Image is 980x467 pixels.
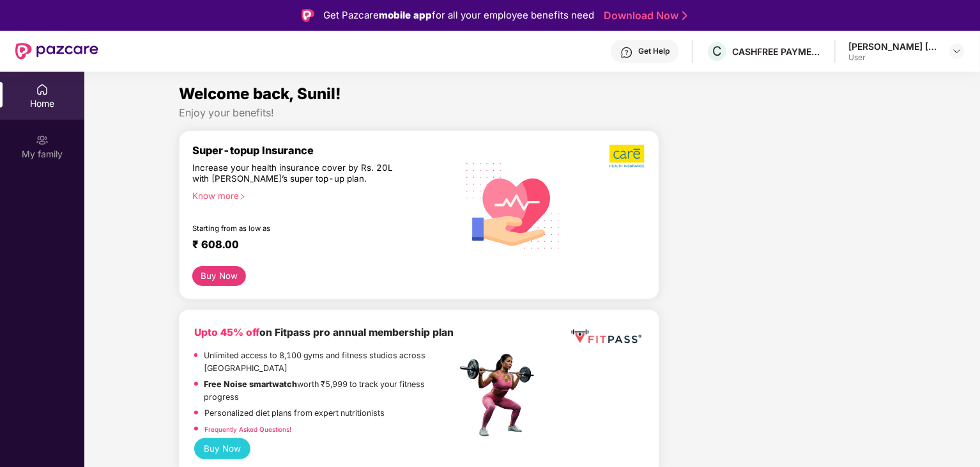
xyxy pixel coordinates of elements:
[620,46,633,59] img: svg+xml;base64,PHN2ZyBpZD0iSGVscC0zMngzMiIgeG1sbnM9Imh0dHA6Ly93d3cudzMub3JnLzIwMDAvc3ZnIiB3aWR0aD...
[569,325,643,349] img: fppp.png
[848,40,938,52] div: [PERSON_NAME] [PERSON_NAME]
[604,9,684,22] a: Download Now
[379,9,432,21] strong: mobile app
[192,266,247,286] button: Buy Now
[204,425,291,433] a: Frequently Asked Questions!
[194,326,259,338] b: Upto 45% off
[302,9,314,22] img: Logo
[194,438,251,459] button: Buy Now
[36,134,49,146] img: svg+xml;base64,PHN2ZyB3aWR0aD0iMjAiIGhlaWdodD0iMjAiIHZpZXdCb3g9IjAgMCAyMCAyMCIgZmlsbD0ibm9uZSIgeG...
[204,349,457,375] p: Unlimited access to 8,100 gyms and fitness studios across [GEOGRAPHIC_DATA]
[609,144,646,168] img: b5dec4f62d2307b9de63beb79f102df3.png
[712,44,722,59] span: C
[952,46,962,56] img: svg+xml;base64,PHN2ZyBpZD0iRHJvcGRvd24tMzJ4MzIiIHhtbG5zPSJodHRwOi8vd3d3LnczLm9yZy8yMDAwL3N2ZyIgd2...
[457,147,570,263] img: svg+xml;base64,PHN2ZyB4bWxucz0iaHR0cDovL3d3dy53My5vcmcvMjAwMC9zdmciIHhtbG5zOnhsaW5rPSJodHRwOi8vd3...
[204,379,298,389] strong: Free Noise smartwatch
[194,326,454,338] b: on Fitpass pro annual membership plan
[36,83,49,96] img: svg+xml;base64,PHN2ZyBpZD0iSG9tZSIgeG1sbnM9Imh0dHA6Ly93d3cudzMub3JnLzIwMDAvc3ZnIiB3aWR0aD0iMjAiIG...
[323,8,594,23] div: Get Pazcare for all your employee benefits need
[239,193,246,200] span: right
[192,162,402,186] div: Increase your health insurance cover by Rs. 20L with [PERSON_NAME]’s super top-up plan.
[192,191,449,200] div: Know more
[848,52,938,63] div: User
[192,224,402,233] div: Starting from as low as
[682,9,687,22] img: Stroke
[204,407,385,420] p: Personalized diet plans from expert nutritionists
[179,106,886,120] div: Enjoy your benefits!
[15,43,98,59] img: New Pazcare Logo
[204,378,457,404] p: worth ₹5,999 to track your fitness progress
[192,238,444,253] div: ₹ 608.00
[638,46,670,56] div: Get Help
[456,351,546,440] img: fpp.png
[732,45,822,58] div: CASHFREE PAYMENTS INDIA PVT. LTD.
[192,144,457,157] div: Super-topup Insurance
[179,84,341,103] span: Welcome back, Sunil!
